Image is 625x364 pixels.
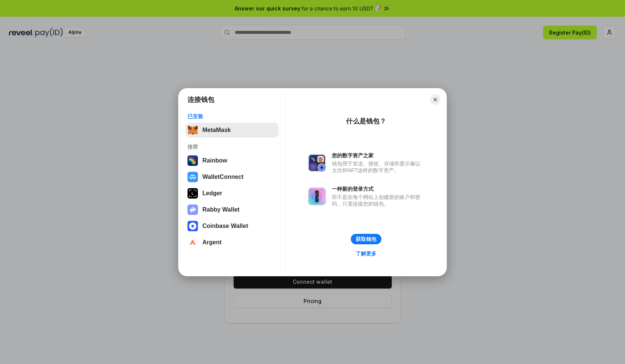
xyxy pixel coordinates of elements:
[187,221,198,231] img: svg+xml,%3Csvg%20width%3D%2228%22%20height%3D%2228%22%20viewBox%3D%220%200%2028%2028%22%20fill%3D...
[185,186,279,201] button: Ledger
[332,160,424,174] div: 钱包用于发送、接收、存储和显示像以太坊和NFT这样的数字资产。
[332,152,424,159] div: 您的数字资产之家
[185,153,279,168] button: Rainbow
[187,204,198,215] img: svg+xml,%3Csvg%20xmlns%3D%22http%3A%2F%2Fwww.w3.org%2F2000%2Fsvg%22%20fill%3D%22none%22%20viewBox...
[185,202,279,217] button: Rabby Wallet
[187,172,198,182] img: svg+xml,%3Csvg%20width%3D%2228%22%20height%3D%2228%22%20viewBox%3D%220%200%2028%2028%22%20fill%3D...
[332,194,424,207] div: 而不是在每个网站上创建新的账户和密码，只需连接您的钱包。
[187,188,198,199] img: svg+xml,%3Csvg%20xmlns%3D%22http%3A%2F%2Fwww.w3.org%2F2000%2Fsvg%22%20width%3D%2228%22%20height%3...
[202,206,240,213] div: Rabby Wallet
[187,144,276,150] div: 推荐
[202,223,248,229] div: Coinbase Wallet
[185,235,279,250] button: Argent
[356,250,376,257] div: 了解更多
[185,219,279,233] button: Coinbase Wallet
[346,117,386,126] div: 什么是钱包？
[185,123,279,138] button: MetaMask
[187,155,198,166] img: svg+xml,%3Csvg%20width%3D%22120%22%20height%3D%22120%22%20viewBox%3D%220%200%20120%20120%22%20fil...
[187,95,214,104] h1: 连接钱包
[202,239,222,246] div: Argent
[187,113,276,120] div: 已安装
[430,94,440,105] button: Close
[202,190,222,197] div: Ledger
[308,154,326,172] img: svg+xml,%3Csvg%20xmlns%3D%22http%3A%2F%2Fwww.w3.org%2F2000%2Fsvg%22%20fill%3D%22none%22%20viewBox...
[185,170,279,184] button: WalletConnect
[308,187,326,205] img: svg+xml,%3Csvg%20xmlns%3D%22http%3A%2F%2Fwww.w3.org%2F2000%2Fsvg%22%20fill%3D%22none%22%20viewBox...
[351,234,381,244] button: 获取钱包
[356,236,376,242] div: 获取钱包
[202,174,244,180] div: WalletConnect
[187,125,198,135] img: svg+xml,%3Csvg%20fill%3D%22none%22%20height%3D%2233%22%20viewBox%3D%220%200%2035%2033%22%20width%...
[202,157,227,164] div: Rainbow
[187,237,198,248] img: svg+xml,%3Csvg%20width%3D%2228%22%20height%3D%2228%22%20viewBox%3D%220%200%2028%2028%22%20fill%3D...
[202,127,231,133] div: MetaMask
[332,186,424,192] div: 一种新的登录方式
[351,249,381,258] a: 了解更多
